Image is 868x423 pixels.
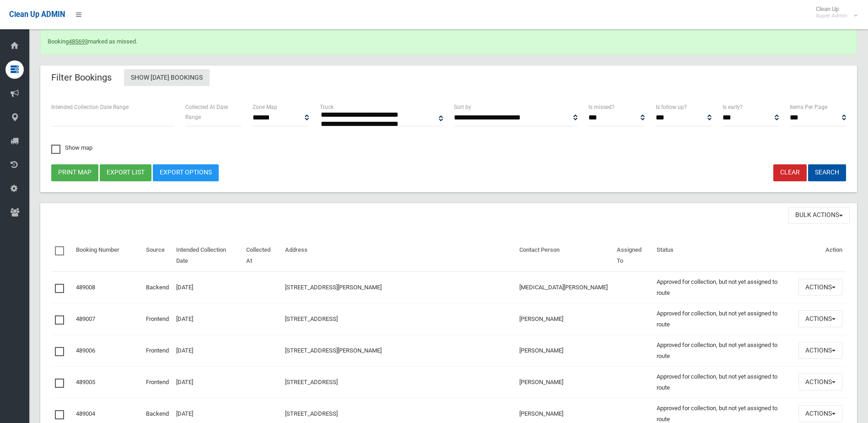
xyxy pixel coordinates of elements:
button: Print map [51,164,98,181]
a: 485693 [69,38,88,45]
td: [DATE] [173,303,243,335]
a: 489007 [76,315,95,322]
th: Booking Number [72,240,142,271]
th: Source [142,240,173,271]
a: [STREET_ADDRESS] [285,410,338,417]
td: Frontend [142,303,173,335]
small: Super Admin [816,12,847,19]
button: Actions [798,374,842,390]
a: [STREET_ADDRESS] [285,379,338,385]
button: Actions [798,405,842,422]
td: Approved for collection, but not yet assigned to route [653,303,795,335]
td: Approved for collection, but not yet assigned to route [653,335,795,366]
span: Show map [51,145,92,151]
th: Collected At [243,240,281,271]
td: [MEDICAL_DATA][PERSON_NAME] [516,271,613,304]
th: Status [653,240,795,271]
header: Filter Bookings [40,69,123,87]
button: Export list [100,164,151,181]
a: Export Options [153,164,219,181]
button: Actions [798,342,842,359]
a: 489005 [76,379,95,385]
button: Actions [798,279,842,296]
th: Address [281,240,516,271]
span: Clean Up [811,5,857,19]
a: 489008 [76,284,95,291]
th: Action [795,240,846,271]
label: Truck [320,102,334,112]
button: Search [808,164,846,181]
td: Frontend [142,335,173,366]
button: Actions [798,310,842,327]
th: Intended Collection Date [173,240,243,271]
a: [STREET_ADDRESS] [285,315,338,322]
a: Clear [773,164,807,181]
td: [DATE] [173,366,243,398]
td: Backend [142,271,173,304]
a: [STREET_ADDRESS][PERSON_NAME] [285,347,382,354]
span: Clean Up ADMIN [9,10,65,19]
a: [STREET_ADDRESS][PERSON_NAME] [285,284,382,291]
a: Show [DATE] Bookings [124,69,210,86]
th: Contact Person [516,240,613,271]
td: Frontend [142,366,173,398]
td: [PERSON_NAME] [516,303,613,335]
button: Bulk Actions [788,207,850,224]
td: [DATE] [173,335,243,366]
td: Approved for collection, but not yet assigned to route [653,366,795,398]
td: [DATE] [173,271,243,304]
a: 489006 [76,347,95,354]
td: [PERSON_NAME] [516,335,613,366]
th: Assigned To [613,240,653,271]
div: Booking marked as missed. [40,29,857,54]
a: 489004 [76,410,95,417]
td: Approved for collection, but not yet assigned to route [653,271,795,304]
td: [PERSON_NAME] [516,366,613,398]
